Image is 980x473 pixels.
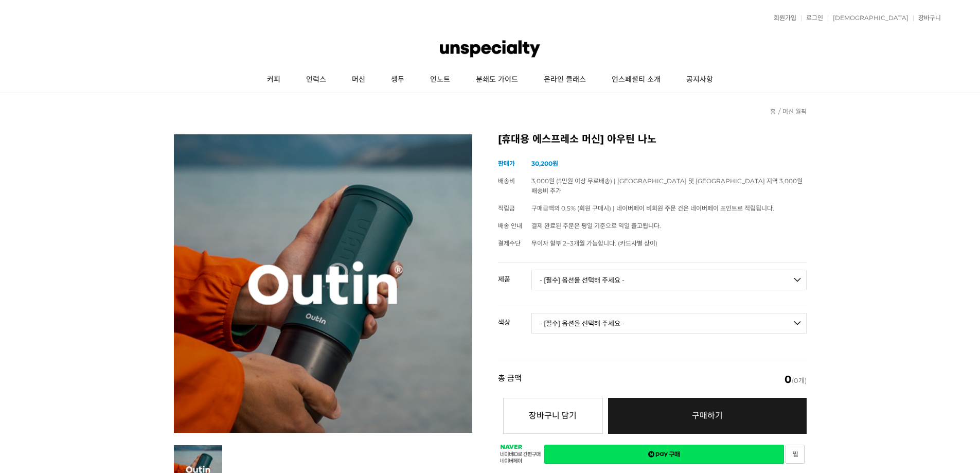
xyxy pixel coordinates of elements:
[498,134,807,145] h2: [휴대용 에스프레소 머신] 아우틴 나노
[498,222,522,230] span: 배송 안내
[378,67,417,93] a: 생두
[770,108,776,115] a: 홈
[828,15,908,21] a: [DEMOGRAPHIC_DATA]
[498,239,521,247] span: 결제수단
[174,134,472,433] img: 아우틴 나노 휴대용 에스프레소 머신
[498,177,515,185] span: 배송비
[498,374,522,384] strong: 총 금액
[913,15,941,21] a: 장바구니
[544,445,784,464] a: 새창
[417,67,463,93] a: 언노트
[339,67,378,93] a: 머신
[498,306,531,330] th: 색상
[801,15,823,21] a: 로그인
[692,411,723,421] span: 구매하기
[498,263,531,287] th: 제품
[608,398,807,434] a: 구매하기
[786,445,805,464] a: 새창
[498,204,515,212] span: 적립금
[503,398,603,434] button: 장바구니 담기
[782,108,807,115] a: 머신 월픽
[531,222,661,230] span: 결제 완료된 주문은 평일 기준으로 익일 출고됩니다.
[531,67,599,93] a: 온라인 클래스
[599,67,673,93] a: 언스페셜티 소개
[531,160,558,167] strong: 30,200원
[785,373,792,386] em: 0
[463,67,531,93] a: 분쇄도 가이드
[769,15,796,21] a: 회원가입
[254,67,293,93] a: 커피
[531,204,774,212] span: 구매금액의 0.5% (회원 구매시) | 네이버페이 비회원 주문 건은 네이버페이 포인트로 적립됩니다.
[673,67,726,93] a: 공지사항
[498,160,515,167] span: 판매가
[531,239,657,247] span: 무이자 할부 2~3개월 가능합니다. (카드사별 상이)
[293,67,339,93] a: 언럭스
[531,177,803,195] span: 3,000원 (5만원 이상 무료배송) | [GEOGRAPHIC_DATA] 및 [GEOGRAPHIC_DATA] 지역 3,000원 배송비 추가
[785,374,807,384] span: (0개)
[440,33,540,64] img: 언스페셜티 몰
